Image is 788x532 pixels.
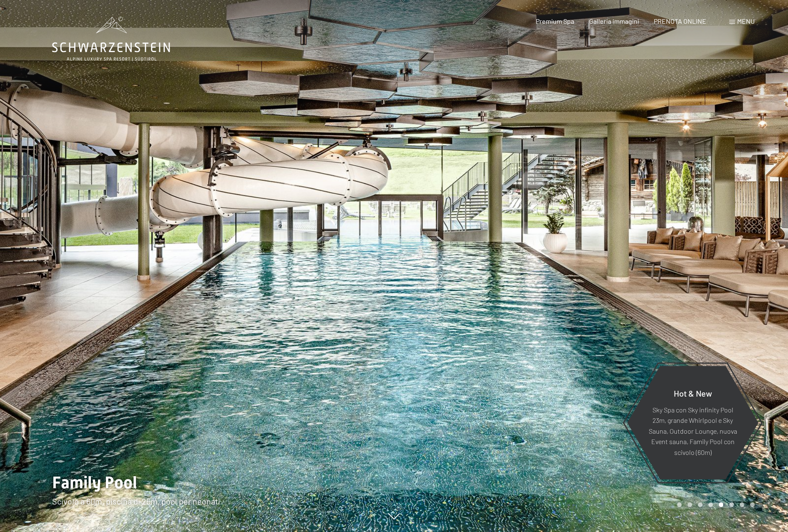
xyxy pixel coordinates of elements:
div: Carousel Pagination [674,502,755,507]
p: Sky Spa con Sky infinity Pool 23m, grande Whirlpool e Sky Sauna, Outdoor Lounge, nuova Event saun... [647,404,738,457]
div: Carousel Page 1 [677,502,682,507]
a: Premium Spa [536,17,574,25]
div: Carousel Page 2 [688,502,692,507]
div: Carousel Page 6 [729,502,734,507]
a: Hot & New Sky Spa con Sky infinity Pool 23m, grande Whirlpool e Sky Sauna, Outdoor Lounge, nuova ... [627,365,759,480]
span: Hot & New [674,388,712,398]
div: Carousel Page 8 [750,502,755,507]
a: Galleria immagini [589,17,639,25]
div: Carousel Page 5 (Current Slide) [719,502,723,507]
span: Menu [737,17,755,25]
div: Carousel Page 3 [698,502,703,507]
div: Carousel Page 4 [708,502,713,507]
a: PRENOTA ONLINE [654,17,706,25]
div: Carousel Page 7 [740,502,744,507]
